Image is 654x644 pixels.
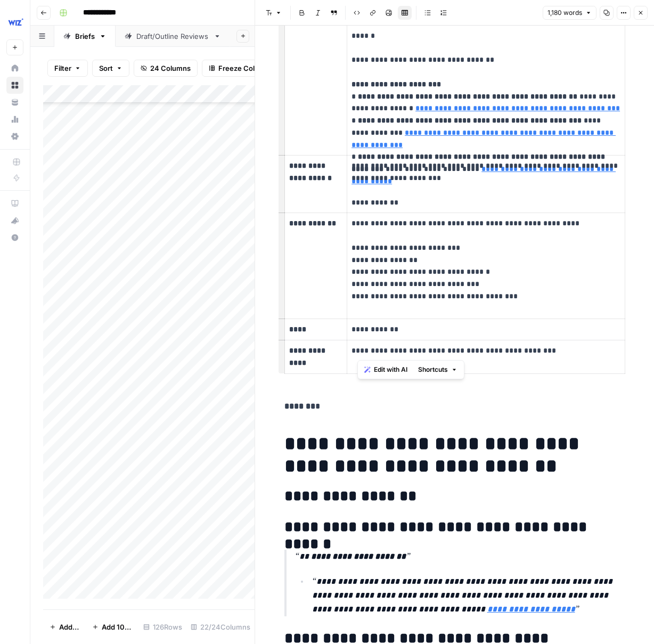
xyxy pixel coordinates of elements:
[75,31,95,42] div: Briefs
[6,94,23,111] a: Your Data
[43,618,86,635] button: Add Row
[6,212,23,229] button: What's new?
[54,63,71,74] span: Filter
[6,111,23,128] a: Usage
[414,363,462,377] button: Shortcuts
[92,60,129,77] button: Sort
[6,128,23,145] a: Settings
[202,60,280,77] button: Freeze Columns
[547,8,582,18] span: 1,180 words
[6,229,23,246] button: Help + Support
[6,9,23,35] button: Workspace: Wiz
[102,622,133,632] span: Add 10 Rows
[418,365,448,374] span: Shortcuts
[136,31,209,42] div: Draft/Outline Reviews
[99,63,113,74] span: Sort
[6,12,26,31] img: Wiz Logo
[86,618,139,635] button: Add 10 Rows
[6,195,23,212] a: AirOps Academy
[374,365,407,374] span: Edit with AI
[543,6,596,20] button: 1,180 words
[360,363,412,377] button: Edit with AI
[218,63,273,74] span: Freeze Columns
[59,622,79,632] span: Add Row
[139,618,186,635] div: 126 Rows
[7,213,23,229] div: What's new?
[134,60,198,77] button: 24 Columns
[186,618,255,635] div: 22/24 Columns
[47,60,88,77] button: Filter
[116,26,230,47] a: Draft/Outline Reviews
[150,63,191,74] span: 24 Columns
[6,60,23,77] a: Home
[54,26,116,47] a: Briefs
[6,77,23,94] a: Browse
